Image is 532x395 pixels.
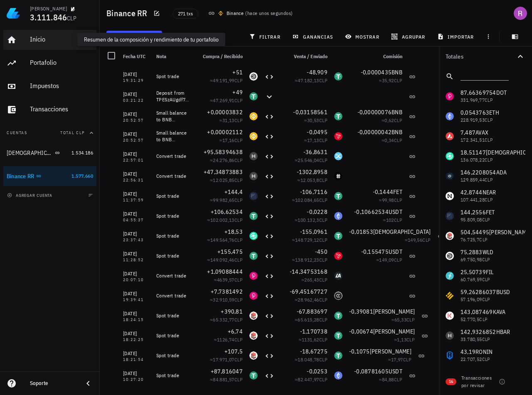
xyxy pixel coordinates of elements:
span: CLP [319,177,328,183]
span: 28.962,46 [298,297,319,303]
span: 1,13 [397,336,406,343]
span: CLP [319,157,328,163]
span: CLP [234,97,243,103]
span: ≈ [304,117,328,123]
div: avatar [514,7,527,20]
span: ≈ [214,277,243,283]
span: 82.447,97 [298,376,319,383]
div: Comisión [346,47,406,66]
div: TRX-icon [334,132,342,140]
span: 148.729,12 [295,237,319,243]
div: BNB-icon [249,112,258,120]
div: Binance [227,9,244,17]
span: 0,62 [384,117,394,123]
span: ≈ [382,117,402,123]
span: 24.276,86 [213,157,234,163]
span: -0,01853 [349,228,373,236]
div: [DATE] [123,270,150,278]
div: Portafolio [30,59,93,66]
button: filtrar [246,31,286,42]
div: JOE-icon [249,331,258,340]
span: CLP [406,336,415,343]
span: 4639,57 [217,277,234,283]
div: 23:37:43 [123,238,150,242]
div: USDT-icon [334,312,342,320]
span: -0,00000042 [357,128,392,136]
span: 84,88 [382,376,394,383]
span: CLP [394,137,402,143]
span: CLP [319,237,328,243]
span: -18,67275 [300,348,328,355]
span: +155,475 [217,248,243,255]
div: USDT-icon [334,331,342,340]
div: FET-icon [249,192,258,200]
span: +95,58394638 [204,148,243,156]
div: USDT-icon [334,112,342,120]
span: CLP [394,257,402,263]
span: +106,62534 [211,208,243,216]
div: ETH-icon [334,212,342,220]
h1: Binance RR [106,7,151,20]
span: 99,98 [382,197,394,203]
span: 17,16 [222,137,234,143]
span: ≈ [210,97,243,103]
div: SNX-icon [334,152,342,160]
div: 03:21:22 [123,98,150,103]
span: CLP [319,117,328,123]
span: 99.982,65 [213,197,234,203]
span: ≈ [376,257,402,263]
div: WLD-icon [249,72,258,81]
div: 20:07:10 [123,278,150,282]
div: Spot trade [156,193,190,199]
span: 100.132,3 [298,217,319,223]
div: USDT-icon [334,232,342,240]
span: -48,909 [307,69,328,76]
span: Venta / Enviado [294,53,328,59]
span: Total CLP [60,130,85,135]
span: 1131,62 [302,336,319,343]
div: Fecha UTC [120,47,153,66]
span: 102.084,65 [295,197,319,203]
span: 1.534.186 [71,150,93,156]
div: [DATE] [123,150,150,158]
div: USDT-icon [334,72,342,81]
a: Impuestos [3,76,96,96]
span: ≈ [219,117,243,123]
span: ≈ [405,237,431,243]
span: +1,09088444 [207,268,243,275]
span: FET [393,188,402,196]
div: [DATE] [123,250,150,258]
div: 20:52:57 [123,118,150,123]
span: +51 [232,69,243,76]
span: -106,7116 [300,188,328,196]
span: -0,00000076 [357,108,392,116]
span: ≈ [298,177,328,183]
span: transacción [111,33,157,40]
span: 65,33 [394,316,406,323]
div: Spot trade [156,213,190,219]
span: 84.881,57 [213,376,234,383]
a: Inicio [3,30,96,50]
div: [DATE] [123,210,150,218]
span: -0,1444 [373,188,394,196]
span: +49 [232,88,243,96]
div: JOE-icon [249,351,258,360]
span: 32.910,59 [213,297,234,303]
span: 12.025,85 [213,177,234,183]
div: USDT-icon [249,252,258,260]
span: 102 [386,217,394,223]
div: Inicio [30,35,93,43]
span: 49.191,99 [213,77,234,83]
span: 271 txs [178,9,193,18]
div: RSR-icon [334,172,342,180]
span: ≈ [301,277,328,283]
span: ≈ [304,137,328,143]
span: ≈ [210,316,243,323]
span: ≈ [295,356,328,363]
div: USDT-icon [334,192,342,200]
span: -1,170738 [300,328,328,335]
span: hace unos segundos [247,10,291,16]
span: ≈ [382,137,402,143]
span: agrupar [393,33,425,40]
span: -0,39081 [349,308,373,315]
